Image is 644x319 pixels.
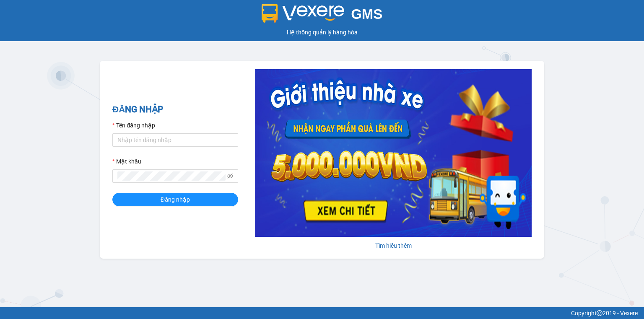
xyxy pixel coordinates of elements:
div: Hệ thống quản lý hàng hóa [2,28,642,37]
span: eye-invisible [227,173,233,179]
span: copyright [597,310,602,316]
span: Đăng nhập [161,195,190,204]
button: Đăng nhập [112,193,238,206]
label: Mật khẩu [112,157,141,166]
img: banner-0 [255,69,532,237]
img: logo 2 [262,4,345,23]
span: GMS [351,6,382,22]
label: Tên đăng nhập [112,121,155,130]
div: Copyright 2019 - Vexere [6,309,638,318]
h2: ĐĂNG NHẬP [112,103,238,117]
input: Mật khẩu [117,171,226,181]
input: Tên đăng nhập [112,133,238,147]
a: GMS [262,13,383,19]
div: Tìm hiểu thêm [255,241,532,250]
